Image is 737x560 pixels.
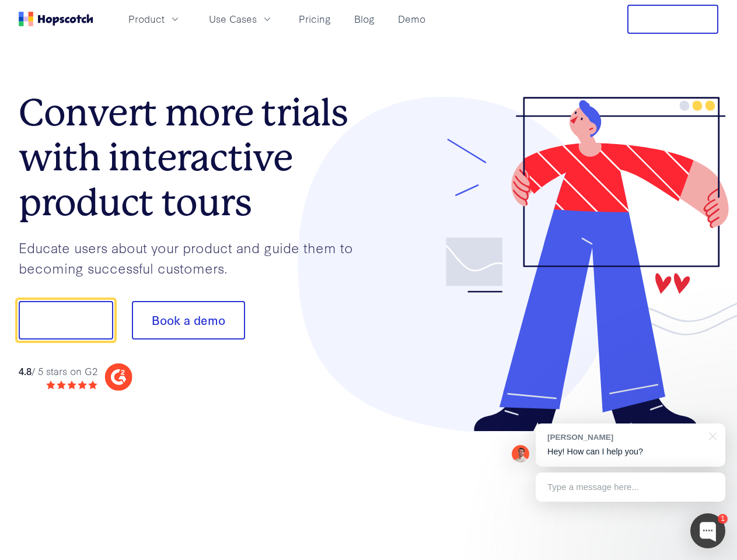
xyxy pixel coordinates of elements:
button: Show me! [19,301,113,339]
a: Home [19,12,93,26]
p: Hey! How can I help you? [547,446,714,458]
a: Demo [393,9,430,29]
button: Use Cases [202,9,280,29]
a: Blog [350,9,379,29]
button: Book a demo [132,301,245,339]
div: 1 [718,514,728,524]
button: Free Trial [627,5,718,34]
div: [PERSON_NAME] [547,432,702,443]
h1: Convert more trials with interactive product tours [19,90,369,225]
img: Mark Spera [512,445,529,463]
a: Pricing [294,9,336,29]
strong: 4.8 [19,364,32,377]
div: Type a message here... [536,473,725,502]
button: Product [121,9,188,29]
div: / 5 stars on G2 [19,364,97,379]
p: Educate users about your product and guide them to becoming successful customers. [19,237,369,278]
span: Product [128,12,165,26]
span: Use Cases [209,12,257,26]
